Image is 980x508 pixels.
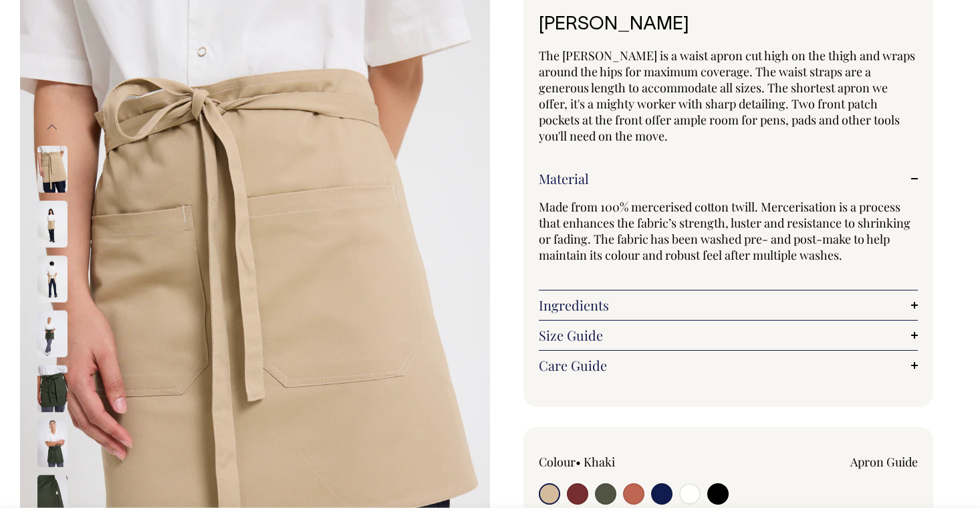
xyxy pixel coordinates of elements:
[576,454,581,470] span: •
[37,311,68,357] img: olive
[539,454,691,470] div: Colour
[37,365,68,412] img: olive
[37,146,68,193] img: khaki
[539,327,918,343] a: Size Guide
[584,454,615,470] label: Khaki
[37,420,68,467] img: olive
[539,199,910,263] span: Made from 100% mercerised cotton twill. Mercerisation is a process that enhances the fabric’s str...
[539,48,915,144] span: The [PERSON_NAME] is a waist apron cut high on the thigh and wraps around the hips for maximum co...
[37,256,68,303] img: khaki
[42,112,62,142] button: Previous
[539,15,918,35] h1: [PERSON_NAME]
[850,454,918,470] a: Apron Guide
[539,297,918,313] a: Ingredients
[37,201,68,248] img: khaki
[539,171,918,187] a: Material
[539,357,918,373] a: Care Guide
